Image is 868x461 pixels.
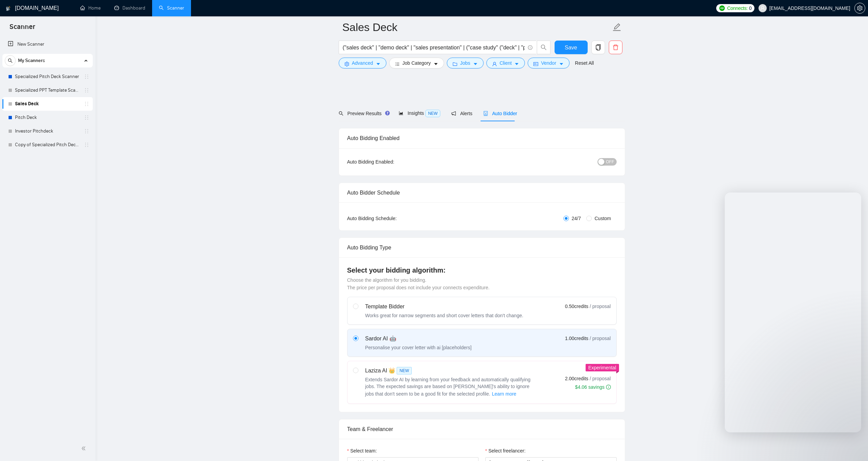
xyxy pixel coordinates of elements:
[565,335,588,342] span: 1.00 credits
[2,54,93,152] li: My Scanners
[537,41,550,54] button: search
[4,22,41,36] span: Scanner
[528,58,569,68] button: idcardVendorcaret-down
[460,59,470,67] span: Jobs
[485,447,526,455] label: Select freelancer:
[365,303,524,311] div: Template Bidder
[2,37,93,51] li: New Scanner
[609,41,622,54] button: delete
[492,61,497,66] span: user
[399,111,403,116] span: area-chart
[425,110,440,117] span: NEW
[395,61,400,66] span: bars
[533,61,538,66] span: idcard
[15,70,80,83] a: Specialized Pitch Deck Scanner
[575,59,594,67] a: Reset All
[592,215,614,222] span: Custom
[845,438,861,454] iframe: Intercom live chat
[84,88,89,93] span: holder
[854,5,865,11] a: setting
[342,19,611,36] input: Scanner name...
[365,344,472,351] div: Personalise your cover letter with ai [placeholders]
[339,111,343,116] span: search
[590,375,610,382] span: / proposal
[483,111,517,116] span: Auto Bidder
[447,58,484,68] button: folderJobscaret-down
[613,23,621,32] span: edit
[347,419,617,439] div: Team & Freelancer
[592,44,605,50] span: copy
[588,365,616,370] span: Experimental
[80,5,101,11] a: homeHome
[15,111,80,124] a: Pitch Deck
[402,59,431,67] span: Job Category
[483,111,488,116] span: robot
[855,5,865,11] span: setting
[18,54,45,67] span: My Scanners
[399,110,440,116] span: Insights
[15,138,80,152] a: Copy of Specialized Pitch Deck Scanner
[15,83,80,97] a: Specialized PPT Template Scanner
[486,58,525,68] button: userClientcaret-down
[569,215,584,222] span: 24/7
[339,58,386,68] button: settingAdvancedcaret-down
[451,111,472,116] span: Alerts
[365,335,472,343] div: Sardor AI 🤖
[347,128,617,148] div: Auto Bidding Enabled
[606,158,614,166] span: OFF
[514,61,519,66] span: caret-down
[575,384,610,390] div: $4.06 savings
[606,385,611,389] span: info-circle
[760,6,765,11] span: user
[749,4,752,12] span: 0
[6,3,11,14] img: logo
[365,377,531,397] span: Extends Sardor AI by learning from your feedback and automatically qualifying jobs. The expected ...
[84,74,89,79] span: holder
[84,142,89,148] span: holder
[352,59,373,67] span: Advanced
[565,43,577,52] span: Save
[854,3,865,14] button: setting
[5,55,16,66] button: search
[347,183,617,202] div: Auto Bidder Schedule
[376,61,381,66] span: caret-down
[541,59,556,67] span: Vendor
[725,193,861,432] iframe: Intercom live chat
[727,4,748,12] span: Connects:
[5,58,15,63] span: search
[453,61,457,66] span: folder
[343,43,525,52] input: Search Freelance Jobs...
[559,61,564,66] span: caret-down
[15,97,80,111] a: Sales Deck
[344,61,349,66] span: setting
[84,128,89,134] span: holder
[537,44,550,50] span: search
[114,5,145,11] a: dashboardDashboard
[609,44,622,50] span: delete
[347,238,617,257] div: Auto Bidding Type
[389,58,444,68] button: barsJob Categorycaret-down
[347,447,377,455] label: Select team:
[347,265,617,275] h4: Select your bidding algorithm:
[565,375,588,382] span: 2.00 credits
[719,5,725,11] img: upwork-logo.png
[84,101,89,107] span: holder
[397,367,412,374] span: NEW
[339,111,388,116] span: Preview Results
[473,61,478,66] span: caret-down
[590,335,610,342] span: / proposal
[347,158,437,166] div: Auto Bidding Enabled:
[384,110,391,116] div: Tooltip anchor
[15,124,80,138] a: Investor Pitchdeck
[451,111,456,116] span: notification
[84,115,89,120] span: holder
[8,37,87,51] a: New Scanner
[388,367,395,375] span: 👑
[565,303,588,310] span: 0.50 credits
[492,390,516,398] span: Learn more
[591,41,605,54] button: copy
[159,5,184,11] a: searchScanner
[500,59,512,67] span: Client
[433,61,438,66] span: caret-down
[528,45,532,50] span: info-circle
